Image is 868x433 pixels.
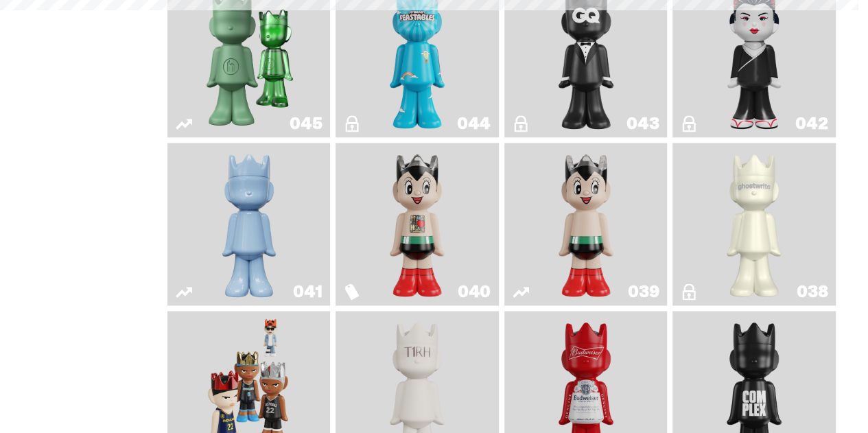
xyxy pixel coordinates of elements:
[457,115,491,132] div: 044
[293,283,322,300] div: 041
[176,148,322,301] a: Schrödinger's ghost: Winter Blue
[681,148,828,301] a: 1A
[797,283,828,300] div: 038
[290,115,322,132] div: 045
[458,283,491,300] div: 040
[216,148,282,301] img: Schrödinger's ghost: Winter Blue
[344,148,491,301] a: Astro Boy (Heart)
[553,148,619,301] img: Astro Boy
[513,148,659,301] a: Astro Boy
[721,148,787,301] img: 1A
[626,115,659,132] div: 043
[795,115,828,132] div: 042
[384,148,450,301] img: Astro Boy (Heart)
[628,283,659,300] div: 039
